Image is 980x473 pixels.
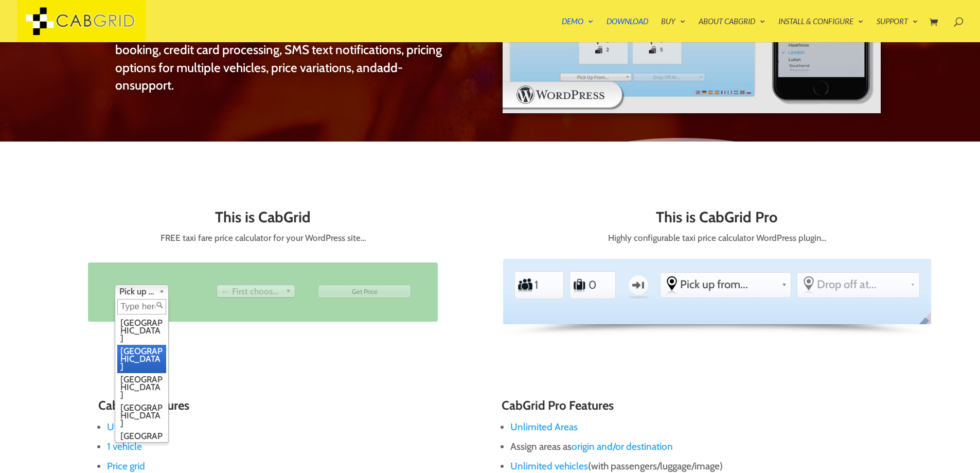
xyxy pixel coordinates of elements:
[49,209,477,231] h2: This is CabGrid
[502,399,882,417] h3: CabGrid Pro Features
[117,345,166,373] li: [GEOGRAPHIC_DATA]
[623,270,653,300] label: One-way
[534,274,559,297] input: Number of Passengers
[217,285,295,297] div: Drop off
[107,441,142,452] a: 1 vehicle
[98,399,478,417] h3: CabGrid Features
[117,299,166,314] input: Type here to filter list...
[117,373,166,401] li: [GEOGRAPHIC_DATA]
[680,277,777,291] span: Pick up from...
[607,17,648,42] a: Download
[510,460,588,472] a: Unlimited vehicles
[587,274,612,297] input: Number of Suitcases
[107,421,167,433] a: Up to 10 areas
[510,421,578,433] a: Unlimited Areas
[119,285,155,297] span: Pick up from
[221,285,281,297] span: ← First choose pick up
[661,273,791,296] div: Select the place the starting address falls within
[699,17,765,42] a: About CabGrid
[503,231,931,246] p: Highly configurable taxi price calculator WordPress plugin…
[797,273,919,296] div: Select the place the destination address is within
[877,17,918,42] a: Support
[661,17,686,42] a: Buy
[115,60,403,93] a: add-on
[572,274,587,296] label: Number of Suitcases
[510,437,882,457] li: Assign areas as
[572,441,673,452] a: origin and/or destination
[115,6,461,94] p: CabGrid comes in two versions: A standard and with extra features such as online taxi booking, cr...
[17,14,146,25] a: CabGrid Taxi Plugin
[502,106,882,116] a: WordPress taxi booking plugin Intro Video
[318,285,411,298] input: Get Price
[778,17,864,42] a: Install & Configure
[917,311,938,332] span: English
[117,430,166,458] li: [GEOGRAPHIC_DATA]
[562,17,594,42] a: Demo
[107,460,145,472] a: Price grid
[503,209,931,231] h2: This is CabGrid Pro
[117,401,166,430] li: [GEOGRAPHIC_DATA]
[518,274,533,296] label: Number of Passengers
[817,277,906,291] span: Drop off at...
[49,231,477,246] p: FREE taxi fare price calculator for your WordPress site…
[117,317,166,345] li: [GEOGRAPHIC_DATA]
[115,285,169,297] div: Pick up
